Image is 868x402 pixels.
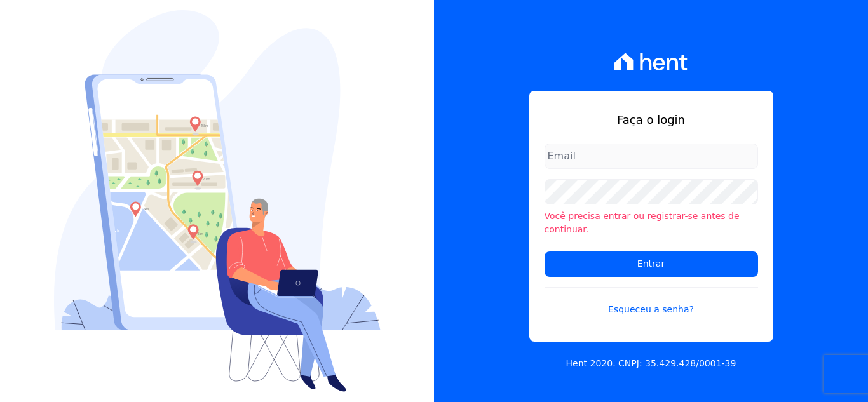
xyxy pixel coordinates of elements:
[545,251,758,277] input: Entrar
[545,111,758,128] h1: Faça o login
[54,10,381,392] img: Login
[545,210,758,236] li: Você precisa entrar ou registrar-se antes de continuar.
[545,287,758,316] a: Esqueceu a senha?
[545,144,758,169] input: Email
[566,357,736,370] p: Hent 2020. CNPJ: 35.429.428/0001-39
